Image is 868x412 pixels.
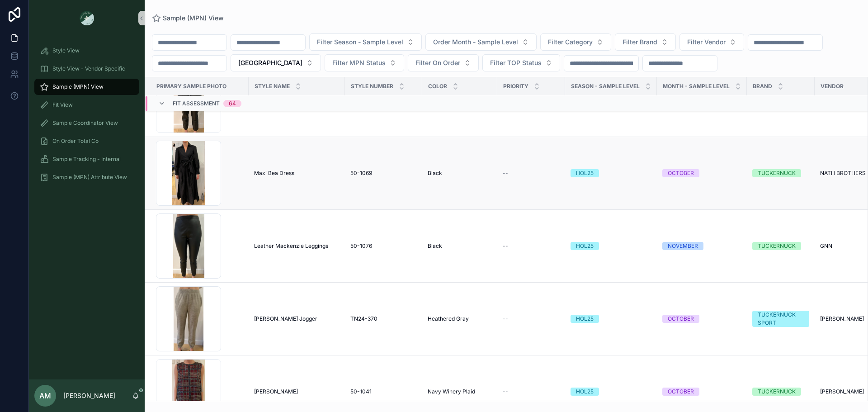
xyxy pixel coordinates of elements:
[52,65,125,72] span: Style View - Vendor Specific
[821,83,844,90] span: Vendor
[52,83,104,90] span: Sample (MPN) View
[52,174,127,181] span: Sample (MPN) Attribute View
[615,33,676,51] button: Select Button
[752,169,809,177] a: TUCKERNUCK
[428,83,447,90] span: Color
[668,388,694,396] div: OCTOBER
[34,61,139,77] a: Style View - Vendor Specific
[503,83,528,90] span: PRIORITY
[503,242,508,250] span: --
[576,169,594,177] div: HOL25
[503,388,508,395] span: --
[433,38,518,47] span: Order Month - Sample Level
[687,38,726,47] span: Filter Vendor
[34,115,139,131] a: Sample Coordinator View
[63,391,115,400] p: [PERSON_NAME]
[254,170,340,177] a: Maxi Bea Dress
[820,170,866,177] span: NATH BROTHERS
[571,388,651,396] a: HOL25
[752,388,809,396] a: TUCKERNUCK
[662,242,741,250] a: NOVEMBER
[255,83,290,90] span: Style Name
[576,388,594,396] div: HOL25
[758,169,796,177] div: TUCKERNUCK
[80,11,94,25] img: App logo
[571,242,651,250] a: HOL25
[350,315,417,322] a: TN24-370
[317,38,403,47] span: Filter Season - Sample Level
[428,315,492,322] a: Heathered Gray
[752,242,809,250] a: TUCKERNUCK
[34,169,139,185] a: Sample (MPN) Attribute View
[254,388,298,395] span: [PERSON_NAME]
[668,169,694,177] div: OCTOBER
[758,311,804,327] div: TUCKERNUCK SPORT
[350,315,377,322] span: TN24-370
[238,58,302,67] span: [GEOGRAPHIC_DATA]
[758,388,796,396] div: TUCKERNUCK
[350,388,372,395] span: 50-1041
[548,38,593,47] span: Filter Category
[571,169,651,177] a: HOL25
[576,315,594,323] div: HOL25
[571,83,640,90] span: Season - Sample Level
[332,58,386,67] span: Filter MPN Status
[482,54,560,71] button: Select Button
[503,170,560,177] a: --
[34,97,139,113] a: Fit View
[503,170,508,177] span: --
[29,36,145,197] div: scrollable content
[254,388,340,395] a: [PERSON_NAME]
[415,58,460,67] span: Filter On Order
[662,388,741,396] a: OCTOBER
[663,83,730,90] span: MONTH - SAMPLE LEVEL
[350,242,417,250] a: 50-1076
[490,58,542,67] span: Filter TOP Status
[425,33,537,51] button: Select Button
[752,311,809,327] a: TUCKERNUCK SPORT
[820,388,864,395] span: [PERSON_NAME]
[576,242,594,250] div: HOL25
[52,119,118,127] span: Sample Coordinator View
[623,38,657,47] span: Filter Brand
[820,315,864,322] span: [PERSON_NAME]
[540,33,611,51] button: Select Button
[350,170,372,177] span: 50-1069
[428,242,492,250] a: Black
[34,43,139,59] a: Style View
[668,315,694,323] div: OCTOBER
[428,242,442,250] span: Black
[428,388,492,395] a: Navy Winery Plaid
[173,100,220,107] span: Fit Assessment
[350,388,417,395] a: 50-1041
[52,156,121,163] span: Sample Tracking - Internal
[254,315,340,322] a: [PERSON_NAME] Jogger
[325,54,404,71] button: Select Button
[662,169,741,177] a: OCTOBER
[503,315,560,322] a: --
[350,242,372,250] span: 50-1076
[254,315,317,322] span: [PERSON_NAME] Jogger
[163,14,224,23] span: Sample (MPN) View
[34,151,139,167] a: Sample Tracking - Internal
[571,315,651,323] a: HOL25
[503,388,560,395] a: --
[309,33,422,51] button: Select Button
[34,79,139,95] a: Sample (MPN) View
[820,242,832,250] span: GNN
[34,133,139,149] a: On Order Total Co
[52,137,99,145] span: On Order Total Co
[428,170,492,177] a: Black
[503,242,560,250] a: --
[52,101,73,109] span: Fit View
[428,170,442,177] span: Black
[254,170,294,177] span: Maxi Bea Dress
[753,83,772,90] span: Brand
[52,47,80,54] span: Style View
[428,388,475,395] span: Navy Winery Plaid
[503,315,508,322] span: --
[229,100,236,107] div: 64
[758,242,796,250] div: TUCKERNUCK
[350,170,417,177] a: 50-1069
[668,242,698,250] div: NOVEMBER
